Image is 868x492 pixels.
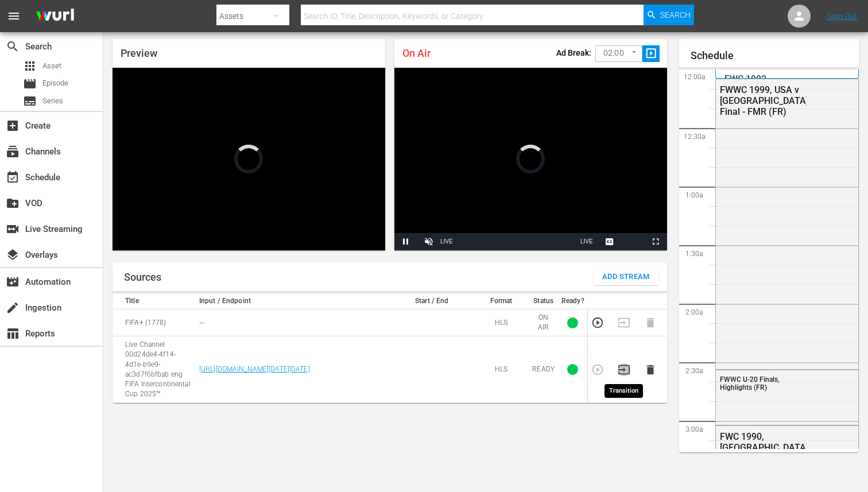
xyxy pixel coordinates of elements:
[474,309,529,336] td: HLS
[598,233,621,250] button: Captions
[42,78,68,89] span: Episode
[6,196,20,210] span: VOD
[6,248,20,262] span: Overlays
[113,309,196,336] td: FIFA+ (1778)
[121,47,157,59] span: Preview
[6,145,20,158] span: Channels
[417,233,440,250] button: Unmute
[720,431,807,486] div: FWC 1990, [GEOGRAPHIC_DATA] FR v [GEOGRAPHIC_DATA], Semi-Finals - FMR (FR)
[474,336,529,403] td: HLS
[474,293,529,309] th: Format
[23,59,37,73] span: Asset
[23,77,37,91] span: Episode
[440,233,453,250] div: LIVE
[6,275,20,289] span: Automation
[591,316,604,329] button: Preview Stream
[720,375,780,392] span: FWWC U-20 Finals, Highlights (FR)
[580,238,593,245] span: LIVE
[724,73,846,117] p: FWC 1982, [GEOGRAPHIC_DATA] FR v [GEOGRAPHIC_DATA], Semi-Finals - FMR (FR)
[113,68,385,250] div: Video Player
[595,42,642,64] div: 02:00
[644,5,694,25] button: Search
[390,293,474,309] th: Start / End
[28,3,83,30] img: ans4CAIJ8jUAAAAAAAAAAAAAAAAAAAAAAAAgQb4GAAAAAAAAAAAAAAAAAAAAAAAAJMjXAAAAAAAAAAAAAAAAAAAAAAAAgAT5G...
[113,336,196,403] td: Live Channel 00d24de4-4f14-4d1e-b9e9-ac3d7f6bfbab eng FIFA Intercontinental Cup 2025™
[621,233,644,250] button: Picture-in-Picture
[720,84,807,117] div: FWWC 1999, USA v [GEOGRAPHIC_DATA], Final - FMR (FR)
[23,94,37,108] span: Series
[42,60,61,72] span: Asset
[644,363,657,376] button: Delete
[529,293,558,309] th: Status
[6,119,20,133] span: Create
[196,309,390,336] td: ---
[529,336,558,403] td: READY
[6,40,20,53] span: Search
[827,11,857,21] a: Sign Out
[558,293,588,309] th: Ready?
[42,95,63,107] span: Series
[660,5,691,25] span: Search
[602,270,650,284] span: Add Stream
[6,327,20,340] span: Reports
[124,272,161,283] h1: Sources
[199,365,310,373] a: [URL][DOMAIN_NAME][DATE][DATE]
[196,293,390,309] th: Input / Endpoint
[594,268,658,285] button: Add Stream
[113,293,196,309] th: Title
[645,47,658,60] span: slideshow_sharp
[691,50,859,61] h1: Schedule
[6,171,20,184] span: Schedule
[529,309,558,336] td: ON AIR
[394,68,667,250] div: Video Player
[556,48,591,57] p: Ad Break:
[575,233,598,250] button: Seek to live, currently behind live
[6,301,20,315] span: Ingestion
[402,47,431,59] span: On Air
[394,233,417,250] button: Pause
[6,222,20,236] span: Live Streaming
[644,233,667,250] button: Fullscreen
[7,9,21,23] span: menu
